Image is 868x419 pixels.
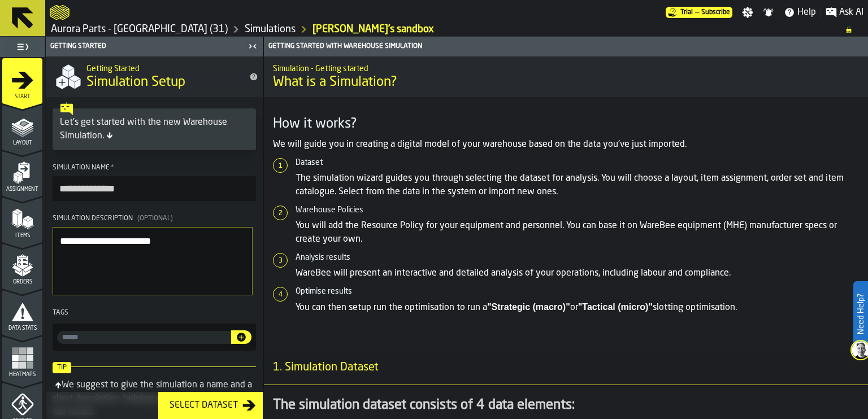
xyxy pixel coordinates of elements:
span: Simulation Setup [86,73,185,91]
p: We will guide you in creating a digital model of your warehouse based on the data you've just imp... [273,138,859,151]
header: Getting Started [46,37,263,56]
li: menu Layout [2,104,42,150]
div: Getting Started with Warehouse Simulation [266,42,866,50]
span: Ask AI [839,6,863,19]
li: menu Orders [2,243,42,289]
span: Tip [53,362,71,373]
label: button-toggle-Notifications [758,7,779,18]
label: button-toggle-Toggle Full Menu [2,39,42,55]
span: Layout [2,140,42,146]
div: title-What is a Simulation? [264,56,868,97]
label: button-toggle-Ask AI [821,6,868,19]
a: link-to-/wh/i/aa2e4adb-2cd5-4688-aa4a-ec82bcf75d46 [51,23,228,36]
a: link-to-/wh/i/aa2e4adb-2cd5-4688-aa4a-ec82bcf75d46/simulations/44130821-5a3b-41d8-94cb-1e12fd0159c8 [313,23,434,36]
div: Let's get started with the new Warehouse Simulation. [60,116,249,143]
input: button-toolbar-Simulation Name [53,176,256,201]
li: menu Assignment [2,151,42,196]
span: Data Stats [2,325,42,331]
input: input-value- input-value- [57,331,231,344]
h6: Warehouse Policies [296,206,859,215]
span: Required [111,164,114,172]
span: Start [2,94,42,100]
h3: title-section-1. Simulation Dataset [264,351,868,385]
h6: Dataset [296,158,859,167]
div: Getting Started [48,42,245,50]
div: Menu Subscription [666,7,732,18]
textarea: Simulation Description(Optional) [53,227,253,296]
label: button-toggle-Close me [245,40,261,53]
span: Tags [53,309,68,316]
p: WareBee will present an interactive and detailed analysis of your operations, including labour an... [296,267,859,280]
label: button-toggle-Help [779,6,821,19]
li: menu Items [2,197,42,242]
span: Help [797,6,816,19]
div: Select Dataset [165,399,242,412]
li: menu Start [2,58,42,103]
strong: "Tactical (micro)" [578,302,653,312]
span: Heatmaps [2,372,42,378]
label: input-value- [57,331,231,344]
span: Assignment [2,186,42,193]
p: You can then setup run the optimisation to run a or slotting optimisation. [296,300,859,315]
a: logo-header [50,2,70,23]
strong: "Strategic (macro)" [487,302,570,312]
header: Getting Started with Warehouse Simulation [264,37,868,56]
button: button- [231,330,251,344]
span: 1. Simulation Dataset [264,360,379,376]
span: — [695,8,699,16]
li: menu Heatmaps [2,336,42,381]
span: Simulation Description [53,215,133,222]
h6: Optimise results [296,287,859,296]
p: The simulation wizard guides you through selecting the dataset for analysis. You will choose a la... [296,172,859,199]
h2: Sub Title [86,62,240,73]
div: title-Simulation Setup [46,56,263,97]
div: The simulation dataset consists of 4 data elements: [273,396,859,414]
span: Items [2,233,42,239]
h2: Sub Title [273,62,859,73]
span: Trial [680,8,693,16]
label: button-toggle-Settings [737,7,758,18]
div: We suggest to give the simulation a name and a short description, helping you better identify it ... [53,381,252,417]
div: Simulation Name [53,164,256,172]
h6: Analysis results [296,253,859,262]
button: button-Select Dataset [158,392,263,419]
label: button-toolbar-Simulation Name [53,164,256,201]
span: Subscribe [701,8,730,16]
a: link-to-/wh/i/aa2e4adb-2cd5-4688-aa4a-ec82bcf75d46 [245,23,296,36]
span: What is a Simulation? [273,73,859,91]
span: Orders [2,279,42,285]
p: You will add the Resource Policy for your equipment and personnel. You can base it on WareBee equ... [296,219,859,246]
nav: Breadcrumb [50,23,863,36]
span: (Optional) [137,215,173,222]
a: link-to-/wh/i/aa2e4adb-2cd5-4688-aa4a-ec82bcf75d46/pricing/ [666,7,732,18]
li: menu Data Stats [2,290,42,335]
h3: How it works? [273,115,859,133]
label: Need Help? [854,282,867,346]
